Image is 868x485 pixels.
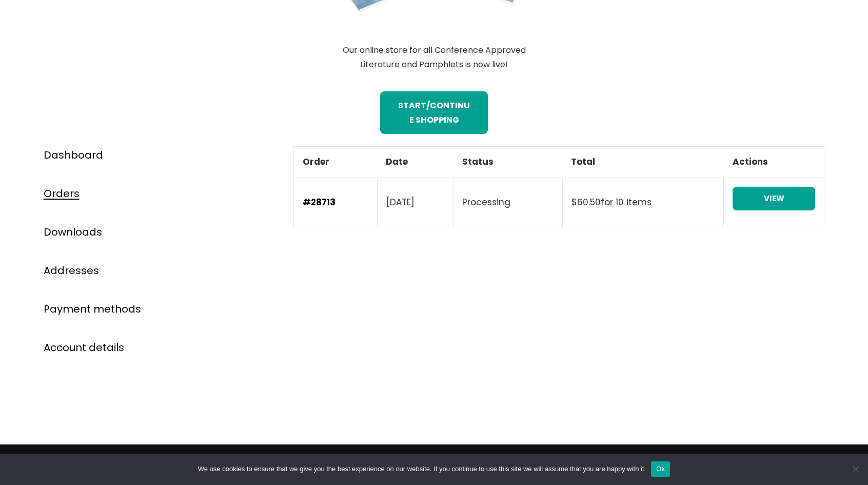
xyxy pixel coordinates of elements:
a: Dashboard [44,148,103,162]
a: Account details [44,340,124,355]
span: $ [571,196,577,208]
a: Downloads [44,225,102,239]
td: Processing [453,178,563,227]
span: No [850,464,860,474]
button: Ok [651,461,670,477]
a: View order number 28713 [303,196,336,208]
a: STart/continue shopping [380,91,488,134]
span: We use cookies to ensure that we give you the best experience on our website. If you continue to ... [198,464,646,474]
span: Status [462,156,494,168]
span: Actions [733,156,768,168]
time: [DATE] [386,196,415,208]
a: Payment methods [44,302,141,316]
a: Addresses [44,263,99,278]
span: Total [571,156,595,168]
span: Order [303,156,329,168]
figcaption: Our online store for all Conference Approved Literature and Pamphlets is now live! [270,39,598,72]
span: 60.50 [571,196,601,208]
nav: Account pages [44,146,278,387]
a: Orders [44,186,80,201]
span: Date [386,156,408,168]
td: for 10 items [562,178,724,227]
a: View order 28713 [733,187,815,210]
